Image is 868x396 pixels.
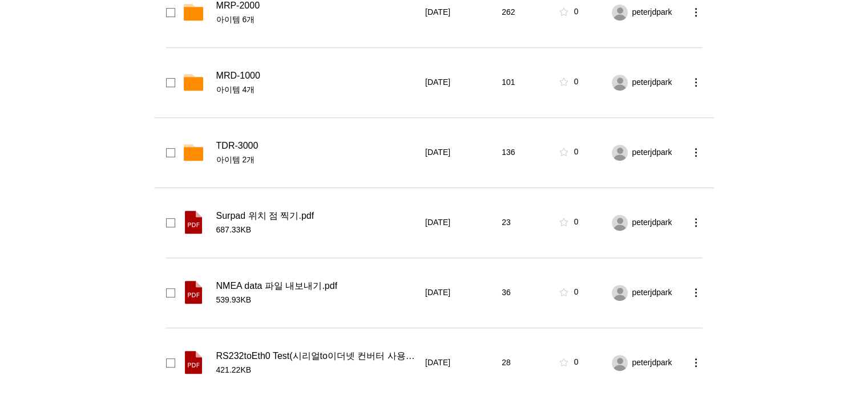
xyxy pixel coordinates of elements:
[502,77,515,88] span: 101
[425,147,495,158] div: 2022년 2월 9일
[216,140,418,152] div: TDR-3000
[216,210,314,222] span: Surpad 위치 점 찍기.pdf
[425,357,450,369] span: [DATE]
[216,280,418,292] div: NMEA data 파일 내보내기.pdf
[502,217,511,228] span: 23
[632,357,672,369] span: peterjdpark
[166,358,175,368] div: checkbox
[425,217,495,228] div: 2022년 1월 6일
[425,287,450,299] span: [DATE]
[216,224,418,236] span: 687.33KB
[166,218,175,227] div: checkbox
[632,287,672,299] span: peterjdpark
[574,287,579,298] div: 0
[632,357,681,369] div: peterjdpark
[574,217,579,228] div: 0
[632,217,672,228] span: peterjdpark
[216,350,418,362] span: RS232toEth0 Test(시리얼to이더넷 컨버터 사용법).pdf
[632,77,672,88] span: peterjdpark
[632,147,681,158] div: peterjdpark
[502,357,550,369] div: 28
[425,77,495,88] div: 2022년 2월 17일
[502,287,511,299] span: 36
[632,7,672,18] span: peterjdpark
[689,75,703,89] button: more actions
[737,347,868,396] iframe: Wix Chat
[632,77,681,88] div: peterjdpark
[502,287,550,299] div: 36
[689,5,703,19] button: more actions
[502,77,550,88] div: 101
[216,140,259,152] span: TDR-3000
[502,7,515,18] span: 262
[216,280,338,292] span: NMEA data 파일 내보내기.pdf
[216,14,418,26] span: 아이템 6개
[502,7,550,18] div: 262
[425,287,495,299] div: 2022년 1월 6일
[216,365,418,376] span: 421.22KB
[166,288,175,297] div: checkbox
[216,70,418,81] div: MRD-1000
[216,295,418,306] span: 539.93KB
[425,7,495,18] div: 2022년 2월 17일
[166,148,175,157] div: checkbox
[574,76,579,88] div: 0
[689,356,703,369] button: more actions
[502,147,550,158] div: 136
[425,147,450,158] span: [DATE]
[166,8,175,17] div: checkbox
[216,70,260,81] span: MRD-1000
[425,357,495,369] div: 2021년 2월 5일
[574,6,579,18] div: 0
[689,285,703,299] button: more actions
[502,217,550,228] div: 23
[425,217,450,228] span: [DATE]
[216,154,418,166] span: 아이템 2개
[216,84,418,96] span: 아이템 4개
[574,146,579,158] div: 0
[689,145,703,159] button: more actions
[689,215,703,229] button: more actions
[502,357,511,369] span: 28
[632,7,681,18] div: peterjdpark
[425,7,450,18] span: [DATE]
[574,357,579,368] div: 0
[632,147,672,158] span: peterjdpark
[502,147,515,158] span: 136
[425,77,450,88] span: [DATE]
[166,78,175,87] div: checkbox
[632,217,681,228] div: peterjdpark
[632,287,681,299] div: peterjdpark
[216,210,418,222] div: Surpad 위치 점 찍기.pdf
